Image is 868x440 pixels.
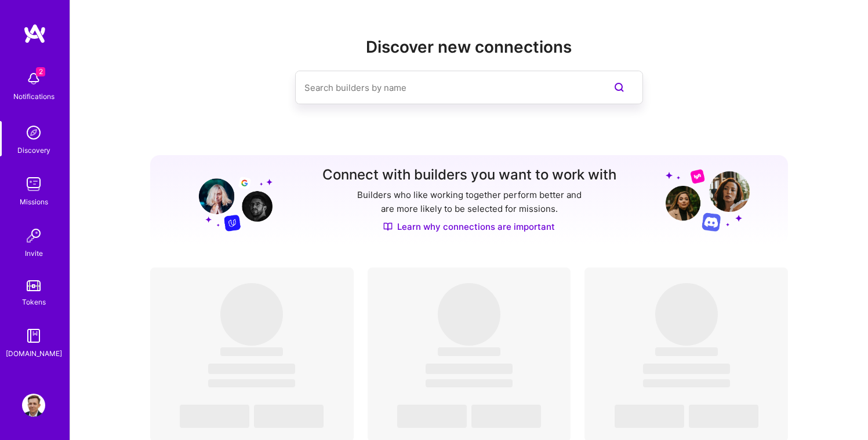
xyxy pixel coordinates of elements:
span: ‌ [615,405,684,428]
div: Missions [20,196,48,208]
span: ‌ [180,405,249,428]
img: bell [22,67,45,90]
img: Discover [383,222,393,232]
div: Invite [25,247,43,259]
span: ‌ [643,364,730,374]
img: teamwork [22,173,45,196]
div: Discovery [17,144,50,156]
a: Learn why connections are important [383,221,555,233]
img: Invite [22,224,45,247]
input: Search builders by name [304,73,587,102]
div: Tokens [22,296,46,308]
span: ‌ [655,283,718,346]
h2: Discover new connections [150,38,788,57]
img: Grow your network [188,168,273,232]
img: guide book [22,324,45,347]
span: ‌ [655,347,718,356]
p: Builders who like working together perform better and are more likely to be selected for missions. [355,188,584,216]
span: ‌ [254,405,324,428]
span: ‌ [208,364,295,374]
span: 2 [36,67,45,76]
span: ‌ [689,405,758,428]
img: discovery [22,121,45,144]
span: ‌ [643,379,730,387]
h3: Connect with builders you want to work with [322,167,616,184]
span: ‌ [426,379,513,387]
div: Notifications [13,90,55,102]
span: ‌ [471,405,541,428]
span: ‌ [397,405,467,428]
span: ‌ [426,364,513,374]
div: [DOMAIN_NAME] [6,347,62,360]
span: ‌ [220,283,283,346]
span: ‌ [438,283,500,346]
img: logo [23,23,46,44]
span: ‌ [438,347,500,356]
img: tokens [27,280,41,291]
img: Grow your network [666,168,750,232]
img: User Avatar [22,394,45,417]
span: ‌ [220,347,283,356]
span: ‌ [208,379,295,387]
i: icon SearchPurple [612,80,626,94]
